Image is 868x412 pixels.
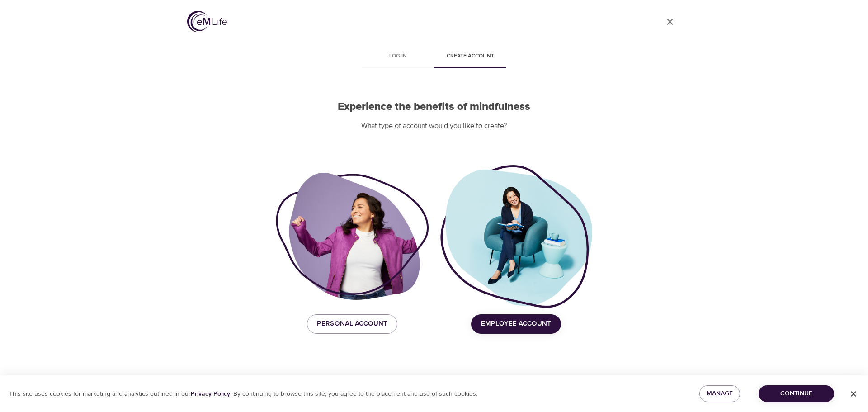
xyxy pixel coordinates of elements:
[766,388,827,399] span: Continue
[187,11,227,32] img: logo
[276,121,592,131] p: What type of account would you like to create?
[367,52,429,61] span: Log in
[659,11,681,33] a: close
[759,385,834,402] button: Continue
[307,314,397,333] button: Personal Account
[317,318,387,330] span: Personal Account
[471,314,561,333] button: Employee Account
[699,385,740,402] button: Manage
[481,318,551,330] span: Employee Account
[191,390,230,398] a: Privacy Policy
[707,388,733,399] span: Manage
[276,100,592,114] h2: Experience the benefits of mindfulness
[439,52,501,61] span: Create account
